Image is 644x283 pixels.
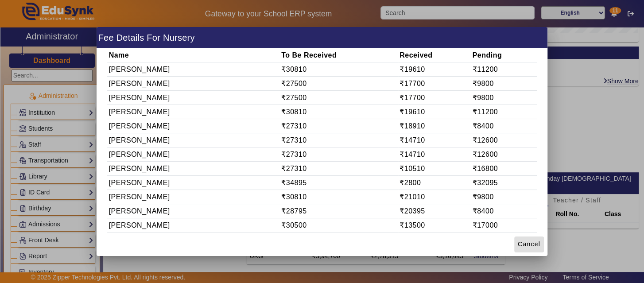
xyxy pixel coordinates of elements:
span: Cancel [518,240,540,249]
h1: Fee Details For Nursery [97,27,547,48]
th: Name [107,48,280,62]
td: ₹21010 [398,190,471,204]
td: ₹30500 [280,218,398,233]
td: ₹9800 [471,77,537,91]
td: [PERSON_NAME] [107,147,280,162]
td: ₹27310 [280,119,398,133]
td: ₹27310 [280,147,398,162]
td: [PERSON_NAME] [107,133,280,147]
td: ₹17700 [398,77,471,91]
td: ₹17000 [471,218,537,233]
td: ₹9800 [471,91,537,105]
td: ₹14710 [398,147,471,162]
td: ₹30810 [280,190,398,204]
button: Cancel [514,236,544,252]
td: ₹8400 [471,119,537,133]
td: ₹28795 [280,204,398,218]
td: ₹13500 [398,218,471,233]
td: ₹19610 [398,62,471,77]
td: ₹11200 [471,62,537,77]
td: ₹2800 [398,176,471,190]
td: [PERSON_NAME] [107,204,280,218]
td: [PERSON_NAME] [107,62,280,77]
td: ₹27500 [280,77,398,91]
td: ₹34895 [280,176,398,190]
td: ₹12600 [471,133,537,147]
td: ₹16800 [471,162,537,176]
td: ₹30810 [280,62,398,77]
td: [PERSON_NAME] [107,162,280,176]
td: ₹19610 [398,105,471,119]
td: ₹27310 [280,133,398,147]
td: ₹8400 [471,204,537,218]
td: ₹17700 [398,91,471,105]
th: Received [398,48,471,62]
td: ₹27310 [280,162,398,176]
th: Pending [471,48,537,62]
td: ₹11200 [471,105,537,119]
td: ₹14710 [398,133,471,147]
td: ₹12600 [471,147,537,162]
td: ₹9800 [471,190,537,204]
td: ₹32095 [471,176,537,190]
td: [PERSON_NAME] [107,119,280,133]
td: [PERSON_NAME] [107,218,280,233]
td: ₹20395 [398,204,471,218]
td: ₹10510 [398,162,471,176]
td: [PERSON_NAME] [107,91,280,105]
th: To Be Received [280,48,398,62]
td: [PERSON_NAME] [107,105,280,119]
td: [PERSON_NAME] [107,77,280,91]
td: ₹18910 [398,119,471,133]
td: ₹30810 [280,105,398,119]
td: [PERSON_NAME] [107,190,280,204]
td: [PERSON_NAME] [107,176,280,190]
td: ₹27500 [280,91,398,105]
